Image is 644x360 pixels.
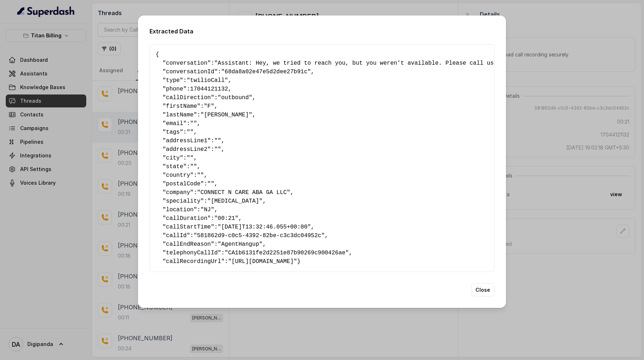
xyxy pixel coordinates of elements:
[201,112,252,118] span: "[PERSON_NAME]"
[471,283,494,296] button: Close
[166,77,180,84] span: type
[166,69,214,75] span: conversationId
[187,129,193,135] span: ""
[190,86,228,92] span: 17044121132
[166,120,183,127] span: email
[166,129,180,135] span: tags
[166,224,211,230] span: callStartTime
[166,138,207,144] span: addressLine1
[194,232,325,239] span: "581862d9-c0c5-4392-82be-c3c3dc04952c"
[190,120,197,127] span: ""
[166,146,207,153] span: addressLine2
[166,232,187,239] span: callId
[190,163,197,170] span: ""
[166,103,197,110] span: firstName
[166,112,194,118] span: lastName
[207,198,263,204] span: "[MEDICAL_DATA]"
[187,77,228,84] span: "twilioCall"
[221,69,311,75] span: "68da8a02e47e5d2dee27b91c"
[156,50,488,266] pre: { " ": , " ": , " ": , " ": , " ": , " ": , " ": , " ": , " ": , " ": , " ": , " ": , " ": , " ":...
[197,172,204,179] span: ""
[166,241,211,248] span: callEndReason
[214,60,594,66] span: "Assistant: Hey, we tried to reach you, but you weren't available. Please call us back when you g...
[166,215,207,222] span: callDuration
[218,241,263,248] span: "AgentHangup"
[166,163,183,170] span: state
[166,250,218,256] span: telephonyCallId
[166,94,211,101] span: callDirection
[187,155,193,161] span: ""
[214,138,221,144] span: ""
[204,103,214,110] span: "F"
[218,224,311,230] span: "[DATE]T13:32:46.055+00:00"
[207,181,214,187] span: ""
[228,258,297,265] span: "[URL][DOMAIN_NAME]"
[225,250,349,256] span: "CA1b6131fe2d2251e87b90269c900426ae"
[166,189,190,196] span: company
[166,155,180,161] span: city
[149,27,494,36] h2: Extracted Data
[166,198,201,204] span: speciality
[166,60,207,66] span: conversation
[166,207,194,213] span: location
[166,172,190,179] span: country
[214,146,221,153] span: ""
[218,94,252,101] span: "outbound"
[166,258,221,265] span: callRecordingUrl
[214,215,238,222] span: "00:21"
[166,86,183,92] span: phone
[166,181,201,187] span: postalCode
[201,207,214,213] span: "NJ"
[197,189,290,196] span: "CONNECT N CARE ABA GA LLC"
